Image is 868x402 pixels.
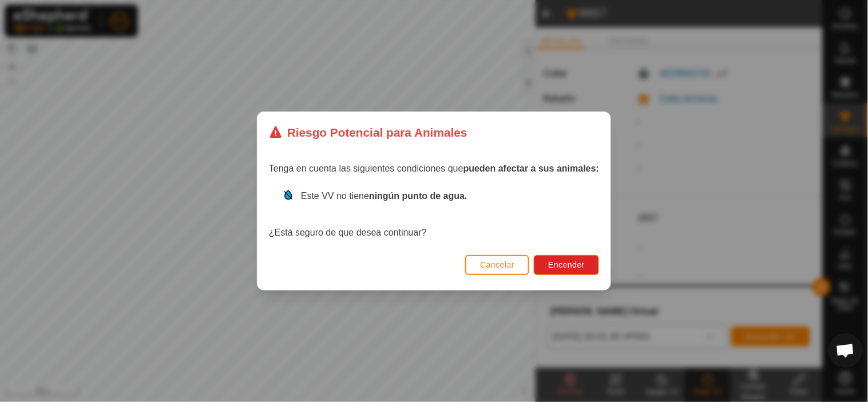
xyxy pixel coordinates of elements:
span: Tenga en cuenta las siguientes condiciones que [269,164,599,173]
div: ¿Está seguro de que desea continuar? [269,189,599,240]
button: Encender [534,255,599,275]
span: Encender [548,260,585,269]
button: Cancelar [465,255,529,275]
span: Este VV no tiene [301,191,467,201]
strong: ningún punto de agua. [369,191,467,201]
div: Riesgo Potencial para Animales [269,124,467,141]
strong: pueden afectar a sus animales: [463,164,599,173]
div: Chat abierto [829,333,863,368]
span: Cancelar [480,260,514,269]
